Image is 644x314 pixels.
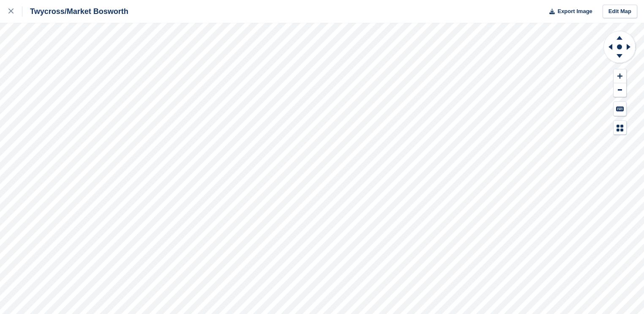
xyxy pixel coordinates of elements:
span: Export Image [557,7,592,16]
button: Map Legend [614,121,626,135]
div: Twycross/Market Bosworth [22,6,128,16]
a: Edit Map [603,5,637,19]
button: Export Image [544,5,592,19]
button: Keyboard Shortcuts [614,102,626,116]
button: Zoom Out [614,83,626,97]
button: Zoom In [614,69,626,83]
